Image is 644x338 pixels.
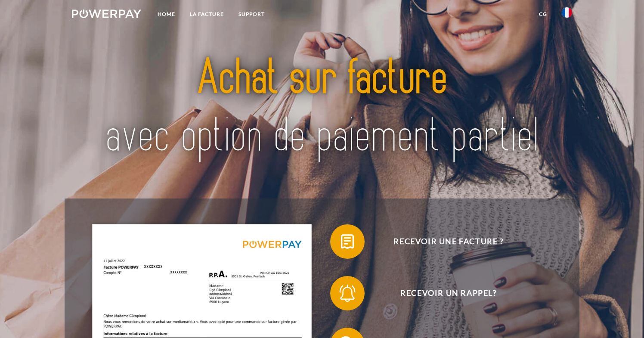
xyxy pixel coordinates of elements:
a: Support [231,6,272,22]
img: qb_bell.svg [337,282,358,304]
span: Recevoir une facture ? [343,224,554,259]
a: Home [150,6,183,22]
img: logo-powerpay-white.svg [72,9,141,18]
button: Recevoir une facture ? [330,224,554,259]
img: title-powerpay_fr.svg [96,34,548,181]
img: qb_bill.svg [337,231,358,252]
img: fr [562,7,572,18]
button: Recevoir un rappel? [330,276,554,310]
a: LA FACTURE [183,6,231,22]
span: Recevoir un rappel? [343,276,554,310]
a: CG [532,6,554,22]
